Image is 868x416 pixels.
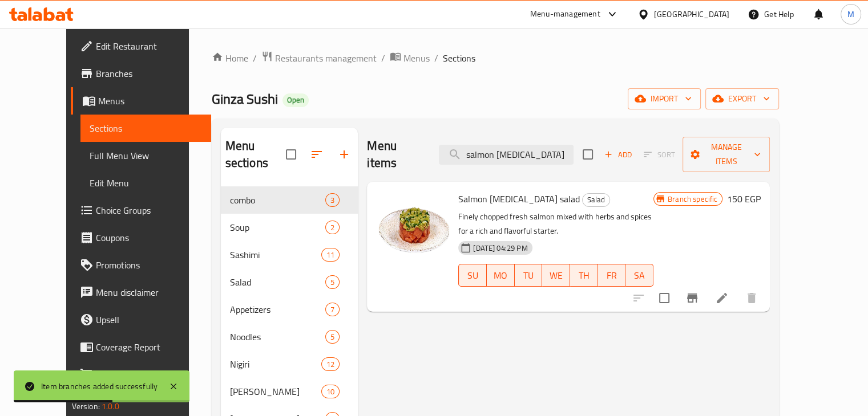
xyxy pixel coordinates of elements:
[519,267,538,284] span: TU
[96,368,202,381] span: Grocery Checklist
[582,193,610,207] div: Salad
[282,93,309,107] div: Open
[692,140,761,169] span: Manage items
[221,214,358,241] div: Soup2
[90,121,202,135] span: Sections
[71,87,211,115] a: Menus
[71,306,211,333] a: Upsell
[547,267,566,284] span: WE
[230,221,326,234] div: Soup
[71,361,211,388] a: Grocery Checklist
[230,330,326,344] span: Noodles
[96,67,202,80] span: Branches
[71,32,211,60] a: Edit Restaurant
[603,267,621,284] span: FR
[603,148,633,161] span: Add
[96,39,202,53] span: Edit Restaurant
[325,221,340,234] div: items
[230,275,326,289] div: Salad
[212,86,278,112] span: Ginza Sushi
[679,284,706,312] button: Branch-specific-item
[542,264,570,287] button: WE
[90,149,202,162] span: Full Menu View
[326,304,339,315] span: 7
[321,357,340,371] div: items
[325,193,340,207] div: items
[230,385,321,398] div: Hoso Maki
[321,385,340,398] div: items
[71,279,211,306] a: Menu disclaimer
[326,222,339,233] span: 2
[96,286,202,299] span: Menu disclaimer
[225,137,286,172] h2: Menu sections
[325,275,340,289] div: items
[230,385,321,398] span: [PERSON_NAME]
[434,51,438,65] li: /
[714,92,770,106] span: export
[71,251,211,279] a: Promotions
[598,264,626,287] button: FR
[367,137,425,172] h2: Menu items
[261,51,377,66] a: Restaurants management
[654,8,729,21] div: [GEOGRAPHIC_DATA]
[326,195,339,206] span: 3
[282,95,309,105] span: Open
[212,51,248,65] a: Home
[530,7,600,21] div: Menu-management
[636,146,683,164] span: Select section first
[487,264,515,287] button: MO
[403,51,430,65] span: Menus
[221,296,358,323] div: Appetizers7
[80,142,211,169] a: Full Menu View
[491,267,510,284] span: MO
[390,51,430,66] a: Menus
[628,88,701,109] button: import
[71,224,211,251] a: Coupons
[439,145,574,165] input: search
[230,357,321,371] span: Nigiri
[221,241,358,268] div: Sashimi11
[80,115,211,142] a: Sections
[71,333,211,361] a: Coverage Report
[230,193,326,207] span: combo
[102,399,119,414] span: 1.0.0
[727,191,761,207] h6: 150 EGP
[575,267,594,284] span: TH
[600,146,636,164] span: Add item
[325,303,340,316] div: items
[96,258,202,272] span: Promotions
[583,193,609,206] span: Salad
[303,141,330,168] span: Sort sections
[71,197,211,224] a: Choice Groups
[230,248,321,262] div: Sashimi
[80,169,211,197] a: Edit Menu
[275,51,377,65] span: Restaurants management
[469,243,532,254] span: [DATE] 04:29 PM
[221,186,358,214] div: combo3
[253,51,257,65] li: /
[652,286,676,310] span: Select to update
[625,264,653,287] button: SA
[322,386,339,397] span: 10
[458,190,580,207] span: Salmon [MEDICAL_DATA] salad
[72,399,100,414] span: Version:
[705,88,779,109] button: export
[90,176,202,190] span: Edit Menu
[98,94,202,108] span: Menus
[96,340,202,354] span: Coverage Report
[463,267,482,284] span: SU
[576,142,600,166] span: Select section
[326,332,339,342] span: 5
[630,267,649,284] span: SA
[381,51,385,65] li: /
[458,210,653,238] p: Finely chopped fresh salmon mixed with herbs and spices for a rich and flavorful starter.
[458,264,487,287] button: SU
[663,194,722,205] span: Branch specific
[212,51,780,66] nav: breadcrumb
[322,359,339,370] span: 12
[221,323,358,350] div: Noodles5
[326,277,339,288] span: 5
